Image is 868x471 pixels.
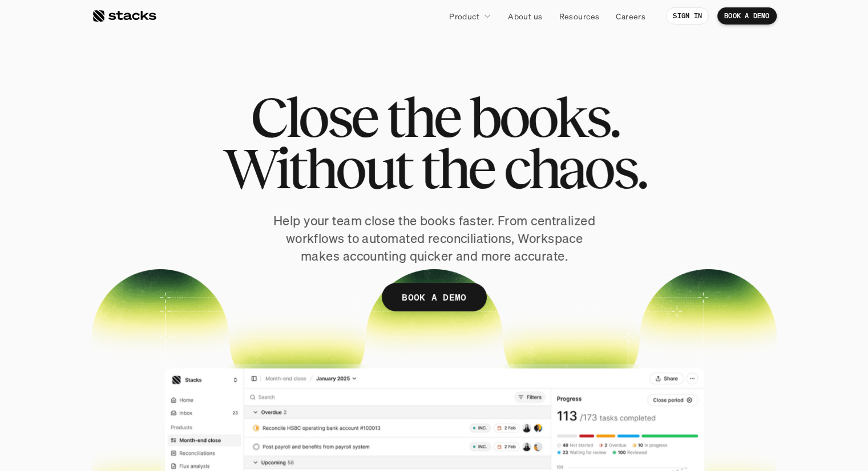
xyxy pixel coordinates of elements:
p: Careers [616,10,645,22]
p: Product [449,10,479,22]
span: the [421,143,494,194]
p: Help your team close the books faster. From centralized workflows to automated reconciliations, W... [269,212,600,265]
span: the [386,91,459,143]
span: Without [223,143,411,194]
a: BOOK A DEMO [382,283,487,311]
p: SIGN IN [673,12,702,20]
span: books. [469,91,618,143]
a: Resources [552,6,606,26]
p: BOOK A DEMO [724,12,770,20]
span: chaos. [503,143,646,194]
p: About us [508,10,542,22]
a: BOOK A DEMO [717,7,777,25]
p: Resources [559,10,599,22]
span: Close [250,91,376,143]
p: BOOK A DEMO [402,289,467,306]
a: Careers [609,6,652,26]
a: Privacy Policy [135,217,185,225]
a: SIGN IN [666,7,709,25]
a: About us [501,6,549,26]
